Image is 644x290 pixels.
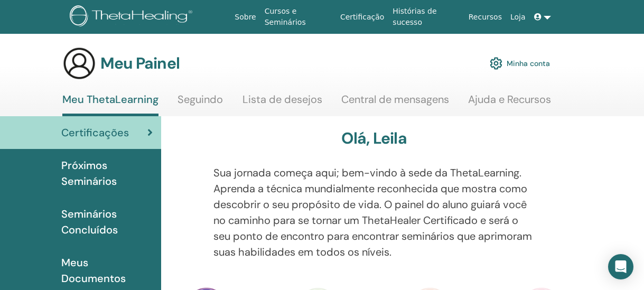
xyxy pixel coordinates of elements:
[510,13,526,21] font: Loja
[388,2,464,32] a: Histórias de sucesso
[341,92,449,106] font: Central de mensagens
[61,207,118,237] font: Seminários Concluídos
[61,126,129,139] font: Certificações
[265,7,306,26] font: Cursos e Seminários
[62,46,96,80] img: generic-user-icon.jpg
[100,53,180,73] font: Meu Painel
[235,13,256,21] font: Sobre
[506,7,530,27] a: Loja
[61,158,117,188] font: Próximos Seminários
[464,7,506,27] a: Recursos
[62,92,158,106] font: Meu ThetaLearning
[242,92,322,106] font: Lista de desejos
[70,5,196,29] img: logo.png
[213,166,532,259] font: Sua jornada começa aqui; bem-vindo à sede da ThetaLearning. Aprenda a técnica mundialmente reconh...
[393,7,436,26] font: Histórias de sucesso
[490,52,550,75] a: Minha conta
[490,54,502,72] img: cog.svg
[608,254,633,279] div: Open Intercom Messenger
[468,93,551,114] a: Ajuda e Recursos
[507,59,550,69] font: Minha conta
[340,13,384,21] font: Certificação
[341,93,449,114] a: Central de mensagens
[61,256,126,285] font: Meus Documentos
[178,92,223,106] font: Seguindo
[178,93,223,114] a: Seguindo
[341,128,407,148] font: Olá, Leila
[62,93,158,116] a: Meu ThetaLearning
[242,93,322,114] a: Lista de desejos
[230,7,260,27] a: Sobre
[336,7,388,27] a: Certificação
[468,92,551,106] font: Ajuda e Recursos
[260,2,336,32] a: Cursos e Seminários
[469,13,502,21] font: Recursos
